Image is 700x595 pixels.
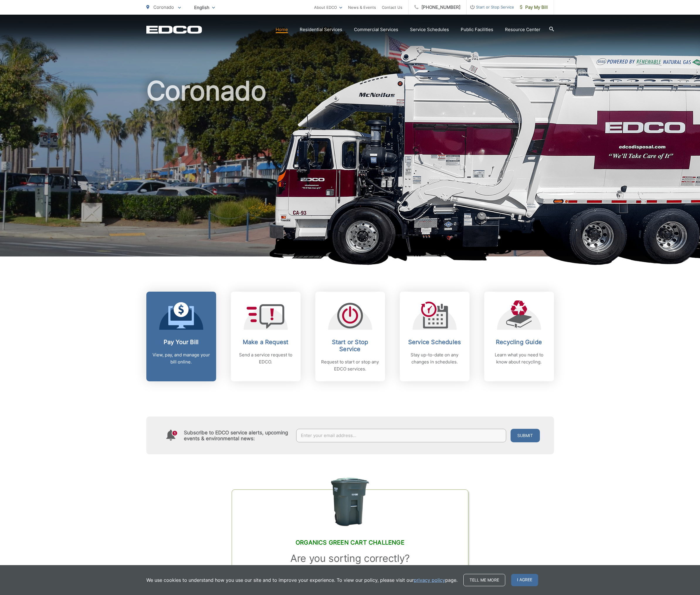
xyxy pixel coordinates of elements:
[490,351,548,365] p: Learn what you need to know about recycling.
[146,577,457,584] p: We use cookies to understand how you use our site and to improve your experience. To view our pol...
[296,429,506,442] input: Enter your email address...
[314,4,342,11] a: About EDCO
[247,552,453,564] h3: Are you sorting correctly?
[152,351,210,365] p: View, pay, and manage your bill online.
[146,25,202,34] a: EDCD logo. Return to the homepage.
[152,339,210,346] h2: Pay Your Bill
[321,339,379,353] h2: Start or Stop Service
[190,2,219,13] span: English
[511,429,540,442] button: Submit
[461,26,493,33] a: Public Facilities
[247,539,453,546] h2: Organics Green Cart Challenge
[184,430,291,441] h4: Subscribe to EDCO service alerts, upcoming events & environmental news:
[406,339,464,346] h2: Service Schedules
[231,292,301,381] a: Make a Request Send a service request to EDCO.
[153,4,174,10] span: Coronado
[484,292,554,381] a: Recycling Guide Learn what you need to know about recycling.
[321,358,379,373] p: Request to start or stop any EDCO services.
[146,292,216,381] a: Pay Your Bill View, pay, and manage your bill online.
[237,339,295,346] h2: Make a Request
[463,574,505,586] a: Tell me more
[406,351,464,365] p: Stay up-to-date on any changes in schedules.
[237,351,295,365] p: Send a service request to EDCO.
[276,26,288,33] a: Home
[520,4,548,11] span: Pay My Bill
[354,26,398,33] a: Commercial Services
[400,292,470,381] a: Service Schedules Stay up-to-date on any changes in schedules.
[348,4,376,11] a: News & Events
[300,26,342,33] a: Residential Services
[414,577,445,584] a: privacy policy
[382,4,402,11] a: Contact Us
[511,574,538,586] span: I agree
[410,26,449,33] a: Service Schedules
[146,76,554,262] h1: Coronado
[490,339,548,346] h2: Recycling Guide
[505,26,540,33] a: Resource Center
